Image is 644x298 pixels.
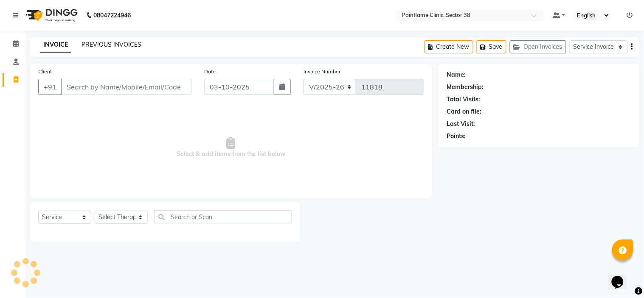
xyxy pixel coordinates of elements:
b: 08047224946 [93,3,131,27]
label: Client [38,68,52,75]
a: PREVIOUS INVOICES [82,41,141,48]
a: INVOICE [40,37,71,53]
button: Create New [425,40,473,53]
button: +91 [38,79,62,95]
span: Select & add items from the list below [38,105,424,190]
label: Date [204,68,216,75]
button: Open Invoices [510,40,566,53]
input: Search or Scan [154,210,292,223]
div: Membership: [447,83,484,92]
label: Invoice Number [304,68,340,75]
input: Search by Name/Mobile/Email/Code [61,79,191,95]
img: logo [22,3,80,27]
button: Save [477,40,506,53]
div: Name: [447,70,466,79]
div: Last Visit: [447,120,475,128]
div: Total Visits: [447,95,481,104]
div: Card on file: [447,107,482,116]
iframe: chat widget [608,264,636,290]
div: Points: [447,132,466,141]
